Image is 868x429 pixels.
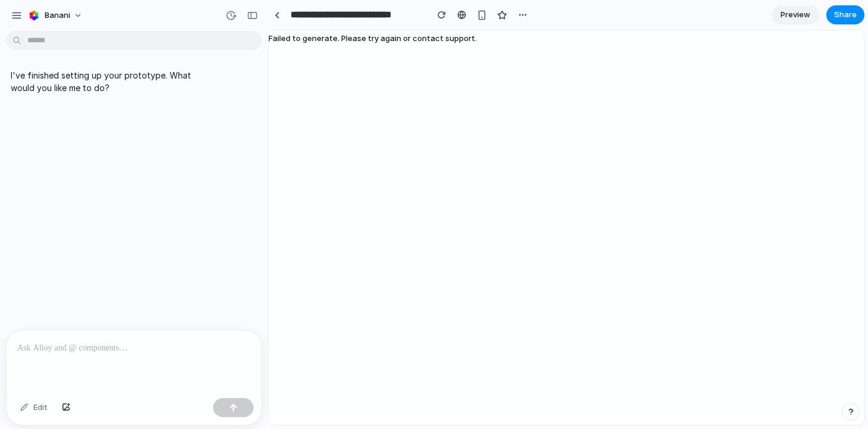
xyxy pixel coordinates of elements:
span: Preview [780,9,810,21]
button: Share [826,5,864,24]
span: banani [45,10,70,21]
span: Failed to generate. Please try again or contact support. [268,33,477,43]
button: banani [23,6,89,25]
a: Preview [772,5,819,24]
p: I've finished setting up your prototype. What would you like me to do? [11,69,210,94]
span: Share [834,9,857,21]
